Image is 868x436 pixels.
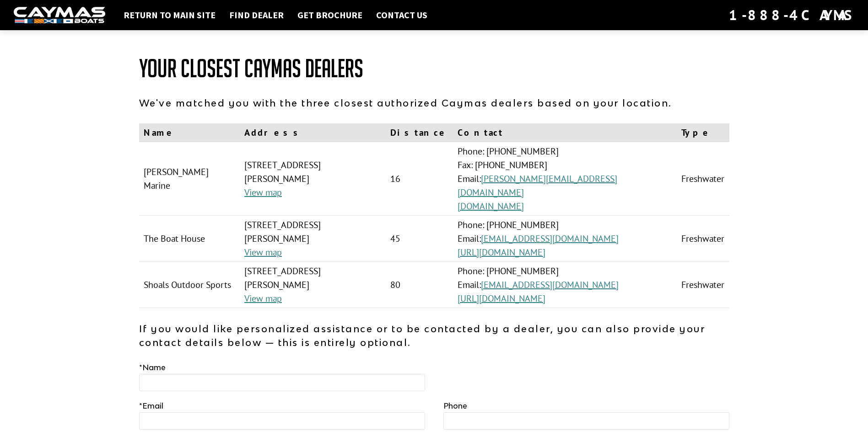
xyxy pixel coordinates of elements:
[240,123,386,142] th: Address
[677,142,729,216] td: Freshwater
[240,262,386,308] td: [STREET_ADDRESS][PERSON_NAME]
[443,400,467,411] label: Phone
[139,123,240,142] th: Name
[458,246,545,258] a: [URL][DOMAIN_NAME]
[458,173,617,198] a: [PERSON_NAME][EMAIL_ADDRESS][DOMAIN_NAME]
[458,292,545,304] a: [URL][DOMAIN_NAME]
[139,262,240,308] td: Shoals Outdoor Sports
[139,55,729,82] h1: Your Closest Caymas Dealers
[729,5,854,25] div: 1-888-4CAYMAS
[139,400,163,411] label: Email
[139,216,240,262] td: The Boat House
[225,9,288,21] a: Find Dealer
[453,262,677,308] td: Phone: [PHONE_NUMBER] Email:
[244,246,282,258] a: View map
[458,200,524,212] a: [DOMAIN_NAME]
[372,9,432,21] a: Contact Us
[139,142,240,216] td: [PERSON_NAME] Marine
[386,142,453,216] td: 16
[677,216,729,262] td: Freshwater
[139,96,729,110] p: We've matched you with the three closest authorized Caymas dealers based on your location.
[240,216,386,262] td: [STREET_ADDRESS][PERSON_NAME]
[139,362,166,373] label: Name
[240,142,386,216] td: [STREET_ADDRESS][PERSON_NAME]
[293,9,367,21] a: Get Brochure
[481,233,619,245] a: [EMAIL_ADDRESS][DOMAIN_NAME]
[677,262,729,308] td: Freshwater
[244,186,282,198] a: View map
[386,123,453,142] th: Distance
[453,123,677,142] th: Contact
[139,322,729,349] p: If you would like personalized assistance or to be contacted by a dealer, you can also provide yo...
[386,216,453,262] td: 45
[481,279,619,291] a: [EMAIL_ADDRESS][DOMAIN_NAME]
[677,123,729,142] th: Type
[244,292,282,304] a: View map
[14,7,105,24] img: white-logo-c9c8dbefe5ff5ceceb0f0178aa75bf4bb51f6bca0971e226c86eb53dfe498488.png
[453,142,677,216] td: Phone: [PHONE_NUMBER] Fax: [PHONE_NUMBER] Email:
[453,216,677,262] td: Phone: [PHONE_NUMBER] Email:
[386,262,453,308] td: 80
[119,9,220,21] a: Return to main site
